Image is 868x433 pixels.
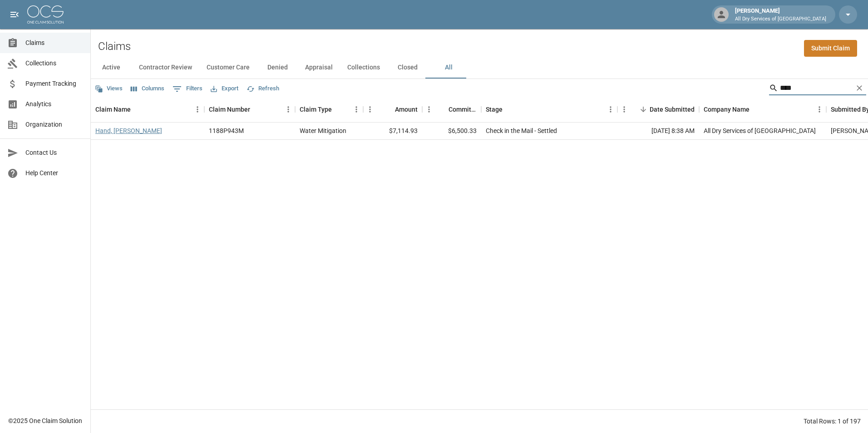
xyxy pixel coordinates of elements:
span: Help Center [25,168,83,178]
div: Claim Name [91,97,204,122]
button: Denied [257,57,298,79]
button: Closed [387,57,428,79]
span: Organization [25,120,83,129]
button: Menu [191,103,204,116]
div: Check in the Mail - Settled [486,126,557,135]
button: Menu [422,103,436,116]
button: Sort [750,103,762,116]
button: Menu [617,103,631,116]
button: Active [91,57,132,79]
button: open drawer [5,5,24,24]
button: Sort [436,103,449,116]
div: $7,114.93 [363,123,422,140]
div: Date Submitted [650,97,695,122]
button: Views [93,82,125,96]
div: Total Rows: 1 of 197 [804,417,861,426]
div: Claim Number [209,97,250,122]
span: Analytics [25,99,83,109]
div: dynamic tabs [91,57,868,79]
button: Menu [281,103,295,116]
button: Sort [250,103,263,116]
div: Date Submitted [617,97,699,122]
div: Stage [481,97,617,122]
div: Claim Number [204,97,295,122]
div: Company Name [704,97,750,122]
button: Sort [382,103,395,116]
button: Sort [503,103,515,116]
button: Collections [340,57,387,79]
button: Export [208,82,241,96]
div: All Dry Services of Atlanta [704,126,816,135]
button: Select columns [128,82,167,96]
button: Appraisal [298,57,340,79]
div: [PERSON_NAME] [731,6,830,23]
button: Menu [350,103,363,116]
button: All [428,57,469,79]
div: Claim Type [295,97,363,122]
button: Clear [853,81,866,95]
div: Amount [395,97,418,122]
button: Sort [332,103,345,116]
button: Show filters [170,82,205,96]
div: [DATE] 8:38 AM [617,123,699,140]
button: Refresh [244,82,281,96]
span: Claims [25,38,83,48]
button: Menu [813,103,826,116]
div: Committed Amount [422,97,481,122]
img: ocs-logo-white-transparent.png [27,5,64,24]
h2: Claims [98,40,131,53]
div: Amount [363,97,422,122]
button: Sort [637,103,650,116]
span: Collections [25,59,83,68]
button: Menu [363,103,377,116]
div: Search [769,81,866,97]
div: Stage [486,97,503,122]
p: All Dry Services of [GEOGRAPHIC_DATA] [735,15,826,23]
a: Hand, [PERSON_NAME] [95,126,162,135]
div: Claim Type [300,97,332,122]
button: Contractor Review [132,57,199,79]
button: Sort [131,103,143,116]
div: Committed Amount [449,97,477,122]
span: Contact Us [25,148,83,157]
div: Claim Name [95,97,131,122]
div: $6,500.33 [422,123,481,140]
button: Customer Care [199,57,257,79]
button: Menu [604,103,617,116]
div: Water Mitigation [300,126,346,135]
div: © 2025 One Claim Solution [8,416,82,425]
span: Payment Tracking [25,79,83,89]
div: Company Name [699,97,826,122]
a: Submit Claim [804,40,857,57]
div: 1188P943M [209,126,244,135]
